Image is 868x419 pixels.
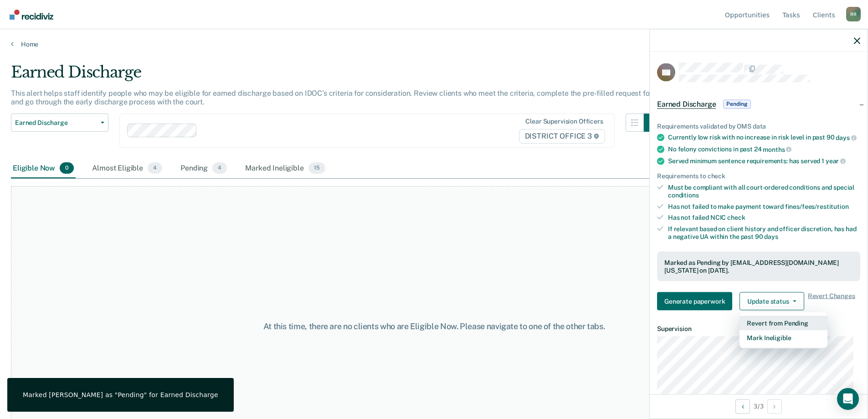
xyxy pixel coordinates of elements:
[808,292,855,310] span: Revert Changes
[668,145,860,153] div: No felony convictions in past 24
[837,388,859,410] div: Open Intercom Messenger
[657,325,860,333] dt: Supervision
[179,159,229,179] div: Pending
[657,122,860,130] div: Requirements validated by OMS data
[519,129,605,144] span: DISTRICT OFFICE 3
[11,63,662,89] div: Earned Discharge
[846,7,861,21] button: Profile dropdown button
[525,118,603,125] div: Clear supervision officers
[243,159,327,179] div: Marked Ineligible
[836,134,856,141] span: days
[668,134,860,142] div: Currently low risk with no increase in risk level in past 90
[763,145,791,153] span: months
[668,183,860,199] div: Must be compliant with all court-ordered conditions and special
[740,331,827,345] button: Mark Ineligible
[668,202,860,210] div: Has not failed to make payment toward
[826,157,846,165] span: year
[657,292,732,310] button: Generate paperwork
[664,259,853,274] div: Marked as Pending by [EMAIL_ADDRESS][DOMAIN_NAME][US_STATE] on [DATE].
[740,292,804,310] button: Update status
[657,292,736,310] a: Navigate to form link
[767,399,782,414] button: Next Opportunity
[223,321,646,331] div: At this time, there are no clients who are Eligible Now. Please navigate to one of the other tabs.
[657,99,716,109] span: Earned Discharge
[723,99,750,109] span: Pending
[764,233,778,240] span: days
[148,162,162,174] span: 4
[23,391,218,399] div: Marked [PERSON_NAME] as "Pending" for Earned Discharge
[735,399,750,414] button: Previous Opportunity
[308,162,325,174] span: 15
[10,10,53,20] img: Recidiviz
[90,159,164,179] div: Almost Eligible
[15,119,97,127] span: Earned Discharge
[668,214,860,222] div: Has not failed NCIC
[846,7,861,21] div: R R
[657,172,860,180] div: Requirements to check
[11,159,76,179] div: Eligible Now
[650,394,868,418] div: 3 / 3
[11,40,857,48] a: Home
[740,316,827,331] button: Revert from Pending
[650,89,868,119] div: Earned DischargePending
[11,89,660,106] p: This alert helps staff identify people who may be eligible for earned discharge based on IDOC’s c...
[668,225,860,241] div: If relevant based on client history and officer discretion, has had a negative UA within the past 90
[212,162,227,174] span: 4
[668,191,699,198] span: conditions
[785,202,849,210] span: fines/fees/restitution
[727,214,745,221] span: check
[668,157,860,165] div: Served minimum sentence requirements: has served 1
[740,312,827,349] div: Dropdown Menu
[60,162,74,174] span: 0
